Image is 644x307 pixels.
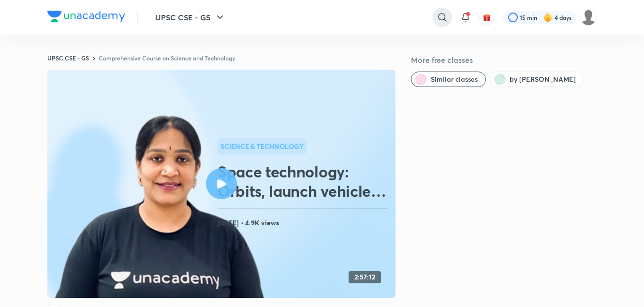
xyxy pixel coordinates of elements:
a: Comprehensive Course on Science and Technology [99,54,235,62]
img: streak [543,13,553,22]
span: Similar classes [431,74,478,84]
button: UPSC CSE - GS [149,8,232,27]
img: LEKHA [580,9,597,26]
a: UPSC CSE - GS [47,54,89,62]
h5: More free classes [411,54,597,66]
img: Company Logo [47,11,125,22]
h4: [DATE] • 4.9K views [218,217,392,229]
span: by Himabindu [510,74,576,84]
h4: 2:57:12 [354,273,375,281]
a: Company Logo [47,11,125,25]
button: avatar [479,10,495,25]
button: by Himabindu [490,72,584,87]
img: avatar [483,13,491,22]
h2: Space technology: Orbits, launch vehicles, types of satellites. [218,162,392,201]
button: Similar classes [411,72,486,87]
